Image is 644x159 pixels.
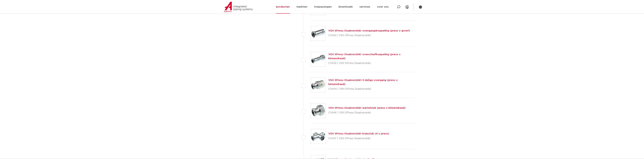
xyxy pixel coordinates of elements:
img: Thumbnail for VSH XPress Staalverzinkt overschuifkoppeling (press x binnendraad) [311,52,325,66]
p: C1446 | VSH XPress Staalverzinkt [328,110,406,115]
img: Thumbnail for VSH XPress Staalverzinkt kruisstuk (4 x press) [311,129,325,144]
a: VSH XPress Staalverzinkt overschuifkoppeling (press x binnendraad) [328,53,401,60]
p: C1447 | VSH XPress Staalverzinkt [328,136,389,141]
a: VSH XPress Staalverzinkt 3-delige overgang (press x binnendraad) [328,79,398,85]
a: VSH XPress Staalverzinkt wartelstuk (press x binnendraad) [328,107,406,109]
p: C1443 | VSH XPress Staalverzinkt [328,61,415,66]
p: C1444 | VSH XPress Staalverzinkt [328,86,415,92]
img: Thumbnail for VSH XPress Staalverzinkt 3-delige overgang (press x binnendraad) [311,78,325,92]
a: VSH XPress Staalverzinkt overgangskoppeling (press x groef) [328,29,410,32]
a: VSH XPress Staalverzinkt kruisstuk (4 x press) [328,132,389,135]
p: C1442 | VSH XPress Staalverzinkt [328,33,410,38]
img: Thumbnail for VSH XPress Staalverzinkt wartelstuk (press x binnendraad) [311,103,325,118]
img: Thumbnail for VSH XPress Staalverzinkt overgangskoppeling (press x groef) [311,26,325,41]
